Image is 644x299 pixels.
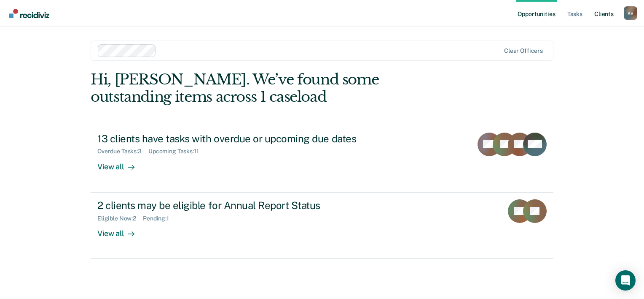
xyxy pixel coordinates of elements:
[91,71,461,106] div: Hi, [PERSON_NAME]. We’ve found some outstanding items across 1 caseload
[97,133,393,145] div: 13 clients have tasks with overdue or upcoming due dates
[97,215,143,222] div: Eligible Now : 2
[615,270,636,291] div: Open Intercom Messenger
[9,9,49,18] img: Recidiviz
[91,192,553,259] a: 2 clients may be eligible for Annual Report StatusEligible Now:2Pending:1View all
[624,6,637,20] div: K V
[91,126,553,192] a: 13 clients have tasks with overdue or upcoming due datesOverdue Tasks:3Upcoming Tasks:11View all
[97,199,393,212] div: 2 clients may be eligible for Annual Report Status
[624,6,637,20] button: Profile dropdown button
[97,222,145,238] div: View all
[143,215,176,222] div: Pending : 1
[97,148,148,155] div: Overdue Tasks : 3
[148,148,206,155] div: Upcoming Tasks : 11
[504,47,543,54] div: Clear officers
[97,155,145,171] div: View all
